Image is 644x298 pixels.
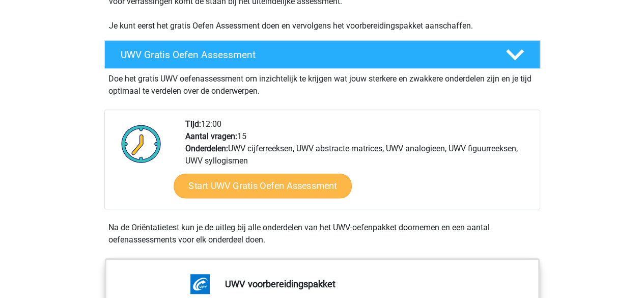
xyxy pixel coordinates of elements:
a: UWV Gratis Oefen Assessment [100,40,544,69]
b: Onderdelen: [185,144,228,153]
b: Aantal vragen: [185,131,237,141]
h4: UWV Gratis Oefen Assessment [121,49,489,61]
b: Tijd: [185,119,201,129]
a: Start UWV Gratis Oefen Assessment [174,174,352,198]
img: Klok [116,118,167,169]
div: Doe het gratis UWV oefenassessment om inzichtelijk te krijgen wat jouw sterkere en zwakkere onder... [104,69,540,97]
div: 12:00 15 UWV cijferreeksen, UWV abstracte matrices, UWV analogieen, UWV figuurreeksen, UWV syllog... [178,118,539,209]
div: Na de Oriëntatietest kun je de uitleg bij alle onderdelen van het UWV-oefenpakket doornemen en ee... [104,222,540,246]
